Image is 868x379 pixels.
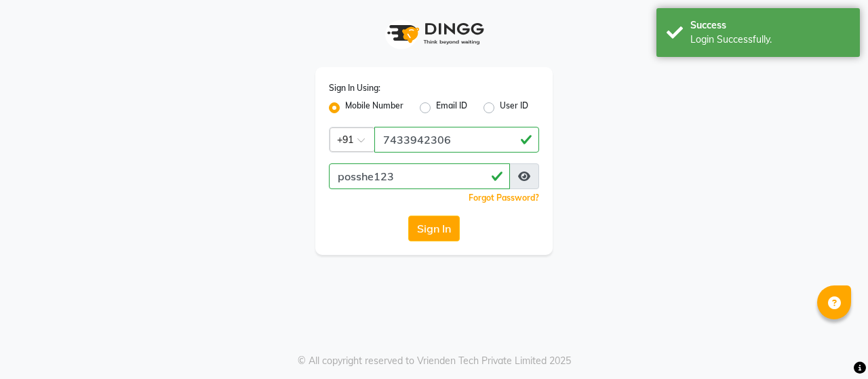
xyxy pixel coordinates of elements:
input: Username [329,163,510,189]
a: Forgot Password? [469,193,539,203]
label: User ID [500,100,528,116]
input: Username [374,127,539,153]
button: Sign In [408,216,460,241]
div: Login Successfully. [690,33,850,47]
label: Sign In Using: [329,82,380,94]
label: Email ID [436,100,467,116]
div: Success [690,18,850,33]
img: logo1.svg [380,14,488,54]
iframe: chat widget [811,325,854,365]
label: Mobile Number [345,100,403,116]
